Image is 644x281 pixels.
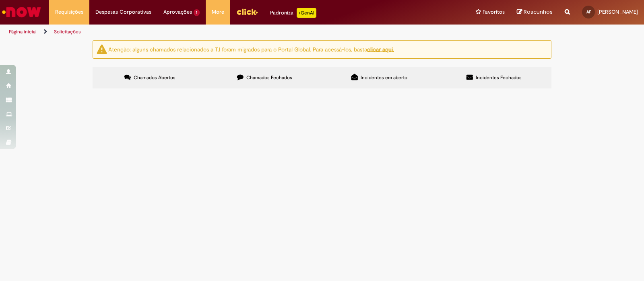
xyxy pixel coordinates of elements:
span: Aprovações [163,8,192,16]
span: Chamados Fechados [246,74,292,81]
img: click_logo_yellow_360x200.png [236,6,258,18]
span: Requisições [55,8,83,16]
span: Despesas Corporativas [95,8,151,16]
span: Rascunhos [524,8,553,16]
span: [PERSON_NAME] [597,8,638,15]
span: AF [586,9,591,14]
img: ServiceNow [1,4,42,20]
ul: Trilhas de página [6,25,423,39]
a: Solicitações [54,29,81,35]
span: Incidentes Fechados [476,74,522,81]
div: Padroniza [270,8,316,18]
a: clicar aqui. [367,45,394,53]
p: +GenAi [297,8,316,18]
span: More [212,8,224,16]
ng-bind-html: Atenção: alguns chamados relacionados a T.I foram migrados para o Portal Global. Para acessá-los,... [108,45,394,53]
a: Página inicial [9,29,37,35]
a: Rascunhos [517,8,553,16]
span: Incidentes em aberto [361,74,407,81]
span: Chamados Abertos [134,74,175,81]
span: Favoritos [483,8,505,16]
span: 1 [194,9,200,16]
